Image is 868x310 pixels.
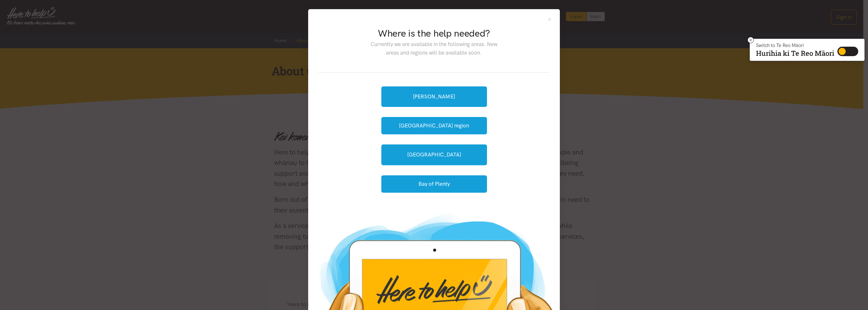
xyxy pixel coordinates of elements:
a: [GEOGRAPHIC_DATA] [381,144,487,165]
p: Hurihia ki Te Reo Māori [756,50,834,56]
a: [PERSON_NAME] [381,86,487,107]
p: Currently we are available in the following areas. New areas and regions will be available soon. [366,40,502,57]
h2: Where is the help needed? [366,27,502,40]
button: [GEOGRAPHIC_DATA] region [381,117,487,134]
button: Bay of Plenty [381,175,487,193]
p: Switch to Te Reo Māori [756,44,834,47]
button: Close [547,17,552,22]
